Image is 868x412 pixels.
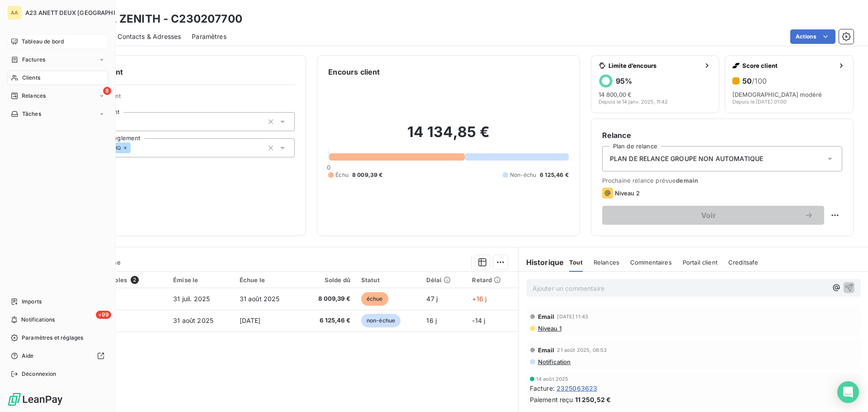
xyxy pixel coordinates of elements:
div: Open Intercom Messenger [837,381,859,403]
span: [DEMOGRAPHIC_DATA] modéré [732,91,822,98]
span: Propriétés Client [73,92,295,105]
button: Limite d’encours95%14 800,00 €Depuis le 14 janv. 2025, 11:42 [591,55,720,113]
input: Ajouter une valeur [131,144,138,152]
div: Retard [472,276,513,284]
span: Paramètres et réglages [22,334,83,342]
span: Non-échu [510,171,536,179]
div: AA [7,5,22,20]
span: Depuis le [DATE] 01:00 [732,99,787,104]
button: Actions [790,29,835,44]
span: Notification [537,358,571,365]
span: 2325063623 [557,384,598,393]
span: +16 j [472,295,486,303]
span: 8 009,39 € [306,294,350,303]
span: -14 j [472,317,485,324]
span: /100 [752,76,767,85]
span: PLAN DE RELANCE GROUPE NON AUTOMATIQUE [610,154,764,163]
a: Aide [7,349,108,363]
span: Relances [594,259,619,266]
span: 6 125,46 € [540,171,569,179]
span: [DATE] 11:43 [557,314,588,319]
span: Voir [613,212,804,219]
span: 31 août 2025 [240,295,280,303]
h2: 14 134,85 € [328,123,568,150]
span: Paiement reçu [530,395,573,404]
span: Aide [22,352,34,360]
span: Imports [22,298,42,306]
span: 0 [327,164,330,171]
span: échue [361,292,388,306]
span: non-échue [361,314,401,327]
span: 31 août 2025 [173,317,213,324]
span: Creditsafe [728,259,759,266]
span: Tout [569,259,583,266]
div: Solde dû [306,276,350,284]
span: 31 juil. 2025 [173,295,210,303]
span: 8 [103,87,111,95]
span: Paramètres [192,32,226,41]
button: Score client50/100[DEMOGRAPHIC_DATA] modéréDepuis le [DATE] 01:00 [725,55,854,113]
h6: 95 % [616,76,632,85]
span: 11 250,52 € [575,395,611,404]
span: 14 août 2025 [536,376,569,382]
span: demain [676,177,698,184]
button: Voir [602,206,824,225]
span: A23 ANETT DEUX [GEOGRAPHIC_DATA] [25,9,140,16]
span: Tableau de bord [22,38,64,46]
div: Émise le [173,276,228,284]
span: 16 j [426,317,437,324]
span: 47 j [426,295,438,303]
span: Email [538,346,555,354]
span: Contacts & Adresses [118,32,181,41]
span: Notifications [21,316,55,324]
span: 2 [131,276,139,284]
span: Déconnexion [22,370,57,378]
div: Pièces comptables [71,276,163,284]
span: Échu [335,171,349,179]
span: Limite d’encours [609,62,700,69]
span: 8 009,39 € [352,171,383,179]
span: [DATE] [240,317,261,324]
div: Délai [426,276,461,284]
span: Relances [22,92,46,100]
span: 21 août 2025, 08:53 [557,347,607,353]
span: Factures [22,56,45,64]
h6: Historique [519,257,564,268]
span: Portail client [683,259,717,266]
h6: Informations client [55,66,295,77]
span: Commentaires [630,259,672,266]
h6: Encours client [328,66,380,77]
span: +99 [96,311,111,319]
h6: 50 [742,76,767,85]
span: 6 125,46 € [306,316,350,325]
div: Statut [361,276,416,284]
span: Niveau 1 [537,325,561,332]
img: Logo LeanPay [7,392,63,407]
h3: HOTEL ZENITH - C230207700 [80,11,242,27]
div: Échue le [240,276,295,284]
span: Niveau 2 [615,189,640,197]
span: 14 800,00 € [599,91,632,98]
span: Clients [22,74,40,82]
span: Email [538,313,555,320]
h6: Relance [602,130,842,141]
span: Prochaine relance prévue [602,177,842,184]
span: Facture : [530,384,555,393]
span: Tâches [22,110,41,118]
span: Score client [742,62,834,69]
